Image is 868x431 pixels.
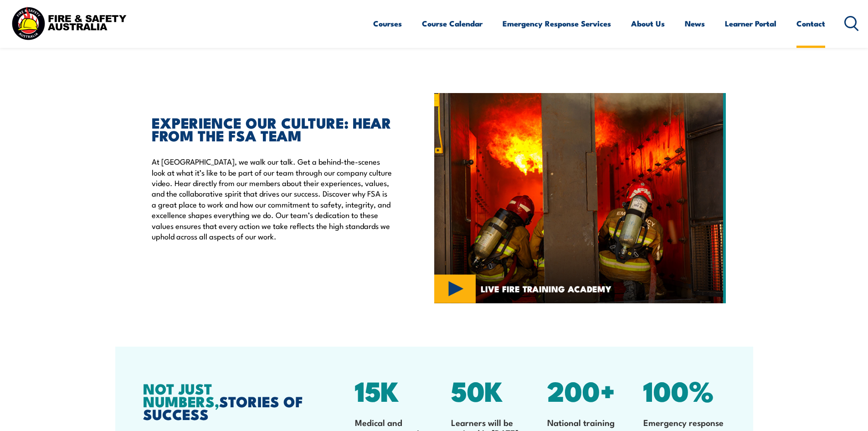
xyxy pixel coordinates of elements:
[373,11,402,36] a: Courses
[503,11,611,36] a: Emergency Response Services
[796,11,825,36] a: Contact
[434,93,726,303] img: Live fire training academy
[143,377,219,412] span: NOT JUST NUMBERS,
[631,11,665,36] a: About Us
[152,116,392,141] h2: EXPERIENCE OUR CULTURE: HEAR FROM THE FSA TEAM
[143,382,308,420] h2: STORIES OF SUCCESS
[481,285,611,293] span: LIVE FIRE TRAINING ACADEMY
[643,368,714,411] span: 100%
[451,368,503,411] span: 50K
[422,11,483,36] a: Course Calendar
[355,368,399,411] span: 15K
[725,11,776,36] a: Learner Portal
[685,11,705,36] a: News
[152,156,392,241] p: At [GEOGRAPHIC_DATA], we walk our talk. Get a behind-the-scenes look at what it’s like to be part...
[547,368,616,411] span: 200+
